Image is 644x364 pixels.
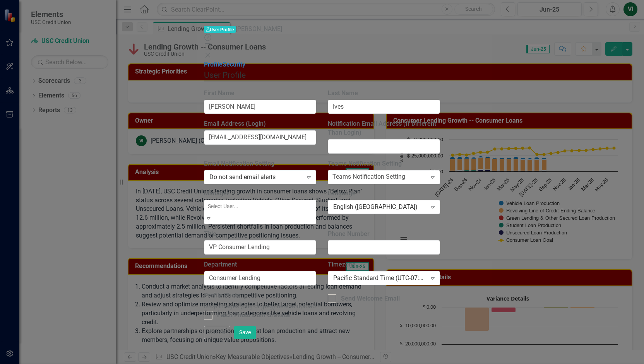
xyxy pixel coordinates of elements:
[204,260,316,269] label: Department
[341,294,400,303] div: Send Welcome Email
[204,291,316,300] label: Profile Photo
[328,230,440,239] label: Phone Number
[204,26,236,33] span: User Profile
[328,189,440,198] label: Language
[234,326,256,339] button: Save
[204,61,223,68] a: Profile
[328,89,440,98] label: Last Name
[332,173,405,181] div: Teams Notification Setting
[223,61,245,68] a: Security
[204,89,316,98] label: First Name
[333,274,426,283] div: Pacific Standard Time (UTC-07:00)
[204,120,316,128] label: Email Address (Login)
[333,202,426,211] div: English ([GEOGRAPHIC_DATA])
[236,25,282,32] span: [PERSON_NAME]
[328,159,440,168] label: Teams Notification Setting
[204,69,440,81] legend: User Profile
[217,311,291,320] div: Fetch Photo from Gravatar
[204,302,316,311] div: Drop images (png or jpeg) here to upload
[209,173,303,181] div: Do not send email alerts
[204,326,230,339] button: Cancel
[204,230,316,239] label: Title
[328,260,440,269] label: Timezone
[204,159,316,168] label: Email Notification Setting
[328,120,440,137] label: Notification Email Address (If Different Than Login)
[204,189,316,198] label: Manager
